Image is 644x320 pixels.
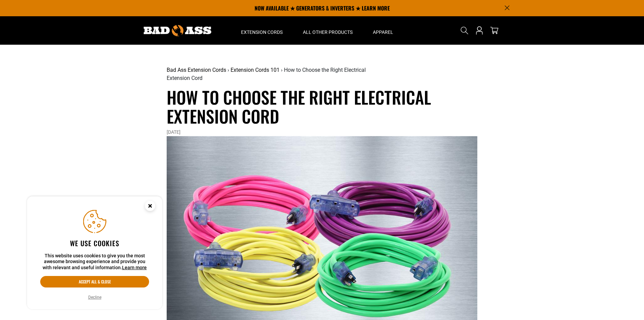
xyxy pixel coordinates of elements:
[363,16,403,45] summary: Apparel
[373,29,393,35] span: Apparel
[231,67,280,73] a: Extension Cords 101
[167,66,374,82] nav: breadcrumbs
[167,87,478,125] h1: How to Choose the Right Electrical Extension Cord
[293,16,363,45] summary: All Other Products
[459,25,470,36] summary: Search
[228,67,229,73] span: ›
[27,196,162,310] aside: Cookie Consent
[167,129,181,135] time: [DATE]
[86,294,103,301] button: Decline
[40,239,149,248] h2: We use cookies
[122,265,147,270] a: Learn more
[40,253,149,271] p: This website uses cookies to give you the most awesome browsing experience and provide you with r...
[167,67,226,73] a: Bad Ass Extension Cords
[40,276,149,287] button: Accept all & close
[281,67,283,73] span: ›
[303,29,353,35] span: All Other Products
[144,25,211,36] img: Bad Ass Extension Cords
[231,16,293,45] summary: Extension Cords
[241,29,283,35] span: Extension Cords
